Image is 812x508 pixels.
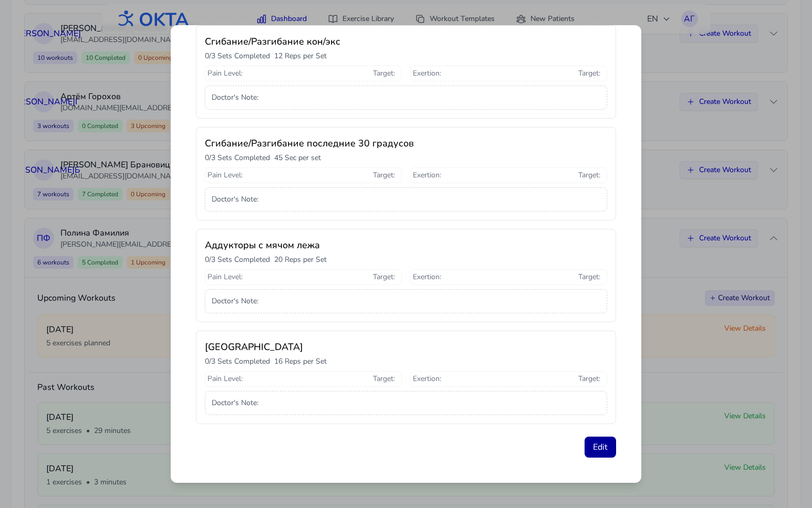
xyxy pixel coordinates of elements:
[274,51,327,61] p: 12 Reps per Set
[413,272,441,282] span: Exertion :
[205,86,607,110] div: Doctor's Note :
[373,374,395,384] span: Target :
[274,255,327,265] p: 20 Reps per Set
[373,68,395,79] span: Target :
[205,255,270,265] p: 0 / 3 Sets Completed
[207,68,243,79] span: Pain Level :
[207,170,243,181] span: Pain Level :
[274,153,321,163] p: 45 Sec per set
[205,289,607,313] div: Doctor's Note :
[578,170,600,181] span: Target :
[578,68,600,79] span: Target :
[207,374,243,384] span: Pain Level :
[205,153,270,163] p: 0 / 3 Sets Completed
[274,356,327,367] p: 16 Reps per Set
[205,356,270,367] p: 0 / 3 Sets Completed
[205,391,607,415] div: Doctor's Note :
[413,374,441,384] span: Exertion :
[578,374,600,384] span: Target :
[205,187,607,211] div: Doctor's Note :
[585,437,616,458] button: Edit
[207,272,243,282] span: Pain Level :
[205,340,607,354] h3: [GEOGRAPHIC_DATA]
[373,272,395,282] span: Target :
[205,34,607,49] h3: Сгибание/Разгибание кон/экс
[373,170,395,181] span: Target :
[205,238,607,252] h3: Аддукторы с мячом лежа
[205,51,270,61] p: 0 / 3 Sets Completed
[578,272,600,282] span: Target :
[205,136,607,151] h3: Сгибание/Разгибание последние 30 градусов
[413,68,441,79] span: Exertion :
[413,170,441,181] span: Exertion :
